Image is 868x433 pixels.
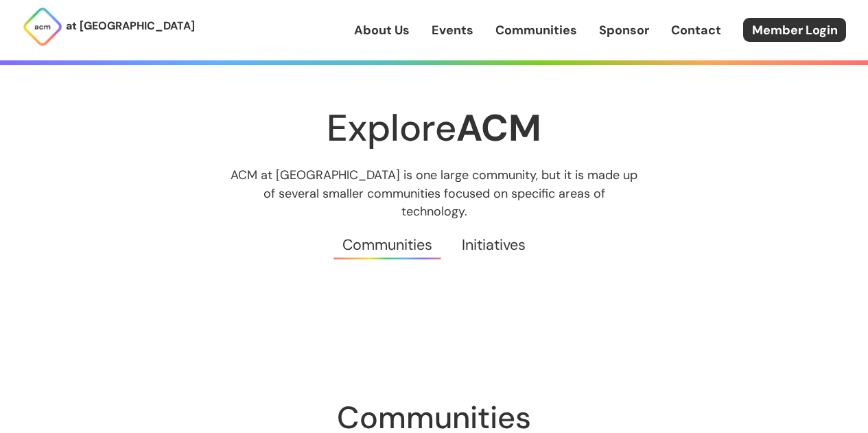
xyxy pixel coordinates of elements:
[432,21,473,39] a: Events
[743,18,846,42] a: Member Login
[354,21,410,39] a: About Us
[599,21,649,39] a: Sponsor
[327,220,447,270] a: Communities
[22,6,195,47] a: at [GEOGRAPHIC_DATA]
[105,108,764,148] h1: Explore
[447,220,541,270] a: Initiatives
[66,17,195,35] p: at [GEOGRAPHIC_DATA]
[671,21,721,39] a: Contact
[456,104,541,152] strong: ACM
[495,21,577,39] a: Communities
[22,6,63,47] img: ACM Logo
[218,166,650,220] p: ACM at [GEOGRAPHIC_DATA] is one large community, but it is made up of several smaller communities...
